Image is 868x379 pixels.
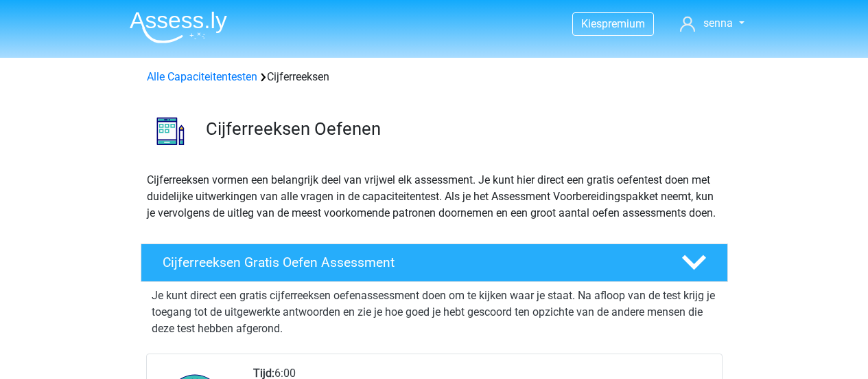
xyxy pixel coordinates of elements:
[675,15,749,32] a: senna
[581,17,602,30] span: Kies
[163,255,659,270] h4: Cijferreeksen Gratis Oefen Assessment
[130,11,227,43] img: Assessly
[141,102,200,160] img: cijferreeksen
[573,14,653,33] a: Kiespremium
[703,17,733,30] span: senna
[147,70,257,83] a: Alle Capaciteitentesten
[602,17,645,30] span: premium
[152,288,717,337] p: Je kunt direct een gratis cijferreeksen oefenassessment doen om te kijken waar je staat. Na afloo...
[141,69,727,85] div: Cijferreeksen
[135,243,734,282] a: Cijferreeksen Gratis Oefen Assessment
[147,172,722,221] p: Cijferreeksen vormen een belangrijk deel van vrijwel elk assessment. Je kunt hier direct een grat...
[206,118,717,140] h3: Cijferreeksen Oefenen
